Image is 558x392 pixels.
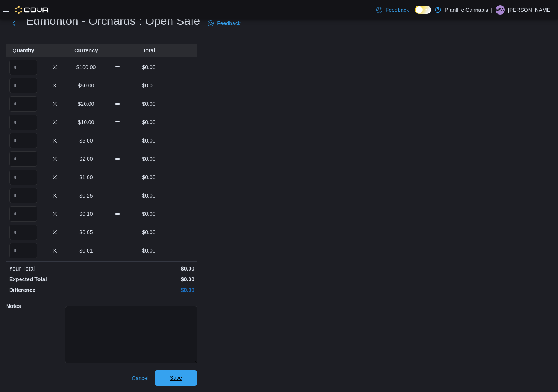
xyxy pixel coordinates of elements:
[135,192,163,199] p: $0.00
[9,133,37,148] input: Quantity
[9,60,37,75] input: Quantity
[135,82,163,89] p: $0.00
[9,275,100,283] p: Expected Total
[72,63,100,71] p: $100.00
[135,228,163,236] p: $0.00
[9,225,37,240] input: Quantity
[373,2,412,18] a: Feedback
[9,265,100,272] p: Your Total
[135,137,163,144] p: $0.00
[9,115,37,130] input: Quantity
[386,6,409,14] span: Feedback
[135,210,163,218] p: $0.00
[9,78,37,93] input: Quantity
[170,374,182,382] span: Save
[72,47,100,54] p: Currency
[72,118,100,126] p: $10.00
[103,265,194,272] p: $0.00
[72,137,100,144] p: $5.00
[6,298,63,314] h5: Notes
[135,100,163,108] p: $0.00
[9,96,37,112] input: Quantity
[9,206,37,222] input: Quantity
[155,370,197,386] button: Save
[9,188,37,203] input: Quantity
[72,192,100,199] p: $0.25
[129,371,151,386] button: Cancel
[135,173,163,181] p: $0.00
[6,16,21,31] button: Next
[72,100,100,108] p: $20.00
[217,19,240,27] span: Feedback
[72,247,100,254] p: $0.01
[15,6,49,14] img: Cova
[415,6,431,14] input: Dark Mode
[135,47,163,54] p: Total
[103,286,194,294] p: $0.00
[496,5,505,15] div: William White
[9,151,37,167] input: Quantity
[135,155,163,163] p: $0.00
[445,5,488,15] p: Plantlife Cannabis
[415,14,415,14] span: Dark Mode
[72,210,100,218] p: $0.10
[72,173,100,181] p: $1.00
[132,374,148,382] span: Cancel
[508,5,552,15] p: [PERSON_NAME]
[72,155,100,163] p: $2.00
[26,13,200,29] h1: Edmonton - Orchards : Open Safe
[491,5,493,15] p: |
[135,247,163,254] p: $0.00
[103,275,194,283] p: $0.00
[135,63,163,71] p: $0.00
[72,228,100,236] p: $0.05
[9,170,37,185] input: Quantity
[496,5,505,15] span: WW
[135,118,163,126] p: $0.00
[72,82,100,89] p: $50.00
[205,16,243,31] a: Feedback
[9,286,100,294] p: Difference
[9,47,37,54] p: Quantity
[9,243,37,258] input: Quantity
